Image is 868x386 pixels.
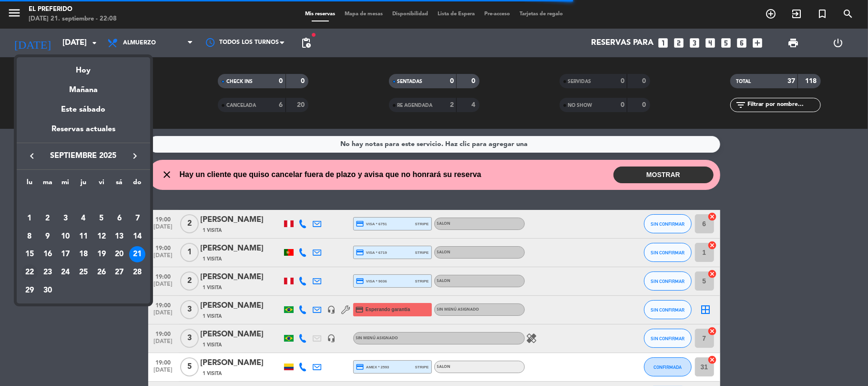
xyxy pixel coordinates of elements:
[17,77,150,96] div: Mañana
[111,264,127,281] div: 27
[128,209,146,228] td: 7 de septiembre de 2025
[111,246,127,262] div: 20
[21,229,38,245] div: 8
[40,229,56,245] div: 9
[20,245,39,263] td: 15 de septiembre de 2025
[57,229,73,245] div: 10
[40,246,56,262] div: 16
[57,264,73,281] div: 24
[92,245,111,263] td: 19 de septiembre de 2025
[56,263,74,282] td: 24 de septiembre de 2025
[129,150,141,162] i: keyboard_arrow_right
[111,228,129,246] td: 13 de septiembre de 2025
[75,264,92,281] div: 25
[111,229,127,245] div: 13
[40,210,56,227] div: 2
[56,228,74,246] td: 10 de septiembre de 2025
[39,228,57,246] td: 9 de septiembre de 2025
[39,282,57,300] td: 30 de septiembre de 2025
[57,246,73,262] div: 17
[128,263,146,282] td: 28 de septiembre de 2025
[74,177,92,192] th: jueves
[56,209,74,228] td: 3 de septiembre de 2025
[129,264,145,281] div: 28
[111,210,127,227] div: 6
[92,228,111,246] td: 12 de septiembre de 2025
[39,177,57,192] th: martes
[74,228,92,246] td: 11 de septiembre de 2025
[92,177,111,192] th: viernes
[93,229,110,245] div: 12
[111,177,129,192] th: sábado
[111,209,129,228] td: 6 de septiembre de 2025
[129,229,145,245] div: 14
[20,177,39,192] th: lunes
[21,210,38,227] div: 1
[111,263,129,282] td: 27 de septiembre de 2025
[129,246,145,262] div: 21
[17,57,150,77] div: Hoy
[129,210,145,227] div: 7
[74,263,92,282] td: 25 de septiembre de 2025
[93,264,110,281] div: 26
[74,245,92,263] td: 18 de septiembre de 2025
[75,210,92,227] div: 4
[21,264,38,281] div: 22
[20,191,146,209] td: SEP.
[56,177,74,192] th: miércoles
[128,245,146,263] td: 21 de septiembre de 2025
[74,209,92,228] td: 4 de septiembre de 2025
[39,245,57,263] td: 16 de septiembre de 2025
[40,282,56,299] div: 30
[111,245,129,263] td: 20 de septiembre de 2025
[39,209,57,228] td: 2 de septiembre de 2025
[93,210,110,227] div: 5
[92,209,111,228] td: 5 de septiembre de 2025
[93,246,110,262] div: 19
[40,264,56,281] div: 23
[20,228,39,246] td: 8 de septiembre de 2025
[92,263,111,282] td: 26 de septiembre de 2025
[39,263,57,282] td: 23 de septiembre de 2025
[75,246,92,262] div: 18
[20,209,39,228] td: 1 de septiembre de 2025
[41,150,126,162] span: septiembre 2025
[21,246,38,262] div: 15
[128,177,146,192] th: domingo
[56,245,74,263] td: 17 de septiembre de 2025
[20,282,39,300] td: 29 de septiembre de 2025
[26,150,38,162] i: keyboard_arrow_left
[17,123,150,143] div: Reservas actuales
[21,282,38,299] div: 29
[20,263,39,282] td: 22 de septiembre de 2025
[17,96,150,123] div: Este sábado
[128,228,146,246] td: 14 de septiembre de 2025
[57,210,73,227] div: 3
[75,229,92,245] div: 11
